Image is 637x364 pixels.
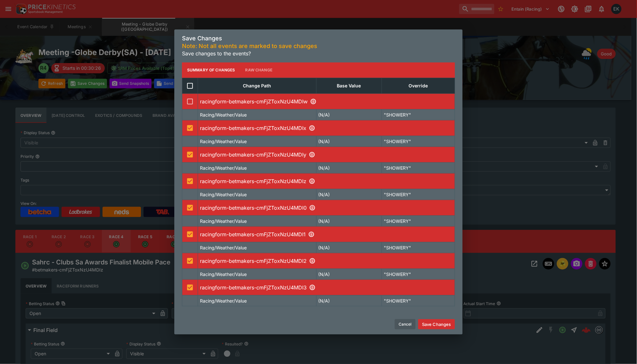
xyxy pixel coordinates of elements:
p: Racing/Weather/Value [200,244,247,251]
p: Racing/Weather/Value [200,138,247,145]
td: (N/A) [316,295,382,306]
td: (N/A) [316,269,382,279]
svg: R6 - T-Junction Performing At Globe Sunday August 31 Pace [308,231,315,238]
p: racingform-betmakers-cmFjZToxNzU4MDI1 [200,231,453,238]
svg: R2 - Nc Equine Pace [309,125,315,131]
svg: R5 - Pontian Eagles Soccer Club Pace [309,205,316,211]
p: racingform-betmakers-cmFjZToxNzU4MDI2 [200,257,453,265]
td: (N/A) [316,162,382,173]
p: racingform-betmakers-cmFjZToxNzU4MDIy [200,151,453,158]
p: Racing/Weather/Value [200,218,247,224]
p: Racing/Weather/Value [200,111,247,118]
td: (N/A) [316,215,382,226]
p: Racing/Weather/Value [200,271,247,278]
p: racingform-betmakers-cmFjZToxNzU4MDIz [200,177,453,185]
button: Cancel [395,319,416,329]
h5: Save Changes [182,35,455,42]
td: "SHOWERY" [382,189,455,200]
td: "SHOWERY" [382,109,455,120]
td: (N/A) [316,242,382,253]
button: Save Changes [418,319,455,329]
h5: Note: Not all events are marked to save changes [182,42,455,50]
svg: R4 - Sahrc - Clubs Sa Awards Finalist Pace [309,178,315,184]
td: "SHOWERY" [382,162,455,173]
p: Racing/Weather/Value [200,297,247,304]
th: Base Value [316,78,382,93]
td: (N/A) [316,109,382,120]
button: Raw Change [240,62,278,78]
p: racingform-betmakers-cmFjZToxNzU4MDI3 [200,284,453,291]
p: Racing/Weather/Value [200,165,247,171]
p: Save changes to the events? [182,50,455,57]
td: "SHOWERY" [382,242,455,253]
td: "SHOWERY" [382,136,455,147]
svg: R1 - Ladbrokes Odds Surge Pace [310,98,317,105]
td: (N/A) [316,136,382,147]
button: Summary of Changes [182,62,240,78]
th: Override [382,78,455,93]
td: "SHOWERY" [382,269,455,279]
p: racingform-betmakers-cmFjZToxNzU4MDI0 [200,204,453,212]
p: Racing/Weather/Value [200,191,247,198]
p: racingform-betmakers-cmFjZToxNzU4MDIx [200,124,453,132]
td: (N/A) [316,189,382,200]
th: Change Path [198,78,317,93]
td: "SHOWERY" [382,215,455,226]
svg: R8 - Aldebaran Park Trotters Mobile [309,284,316,291]
svg: R7 - Ladbrokes Blackbook 3Yo & 4Yo Pace [309,258,316,264]
td: "SHOWERY" [382,295,455,306]
p: racingform-betmakers-cmFjZToxNzU4MDIw [200,98,453,105]
svg: R3 - Kevin & Kay Seymour Pace [309,151,315,158]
